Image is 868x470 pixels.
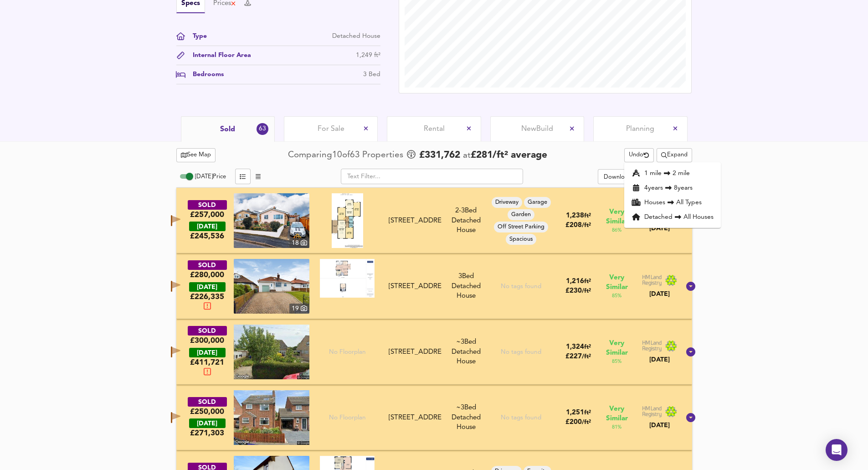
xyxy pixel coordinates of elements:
span: Very Similar [606,207,628,227]
span: / ft² [582,288,591,294]
span: See Map [181,150,211,160]
img: streetview [234,390,309,445]
div: 1,249 ft² [356,51,380,60]
div: Detached House [446,403,487,432]
span: No Floorplan [329,413,366,422]
span: Very Similar [606,339,628,358]
div: We've estimated the total number of bedrooms from EPC data (6 heated rooms) [446,337,487,347]
button: Undo [624,148,654,162]
img: Floorplan [332,193,364,248]
span: £ 208 [565,222,591,229]
div: 82 Constable Road, YO14 0LH [385,413,445,423]
div: £250,000 [190,407,224,417]
div: SOLD [188,397,227,407]
span: Very Similar [606,404,628,424]
div: Spacious [506,234,536,245]
div: 3 Bed [363,70,380,79]
span: £ 331,762 [419,149,460,162]
span: £ 230 [565,288,591,294]
span: Spacious [506,235,536,243]
div: SOLD£300,000 [DATE]£411,721No Floorplan[STREET_ADDRESS]~3Bed Detached HouseNo tags found1,324ft²£... [176,319,692,385]
div: [STREET_ADDRESS] [389,216,442,226]
div: [DATE] [189,282,226,292]
div: Detached House [332,31,380,41]
div: No tags found [501,348,541,356]
div: [DATE] [189,418,226,428]
div: SOLD£250,000 [DATE]£271,303No Floorplan[STREET_ADDRESS]~3Bed Detached HouseNo tags found1,251ft²£... [176,385,692,450]
span: £ 271,303 [190,428,224,438]
div: Download [604,172,632,183]
div: Comparing 10 of 63 Properties [288,149,406,161]
div: Garage [524,197,551,208]
div: 18 [289,238,309,248]
span: ft² [584,213,591,219]
div: [DATE] [189,348,226,357]
span: 86 % [612,227,621,234]
img: Land Registry [642,406,678,418]
li: Detached All Houses [624,210,721,224]
div: 19 [289,304,309,314]
div: 3 Bed Detached House [446,272,487,301]
div: SOLD£280,000 [DATE]£226,335property thumbnail 19 Floorplan[STREET_ADDRESS]3Bed Detached HouseNo t... [176,253,692,319]
div: 2-3 Bed [446,206,487,216]
div: No tags found [501,413,541,422]
span: Rental [424,124,445,134]
div: [STREET_ADDRESS] [389,413,442,423]
div: split button [657,148,692,162]
div: 20 Gap Road, YO14 9QP [385,282,445,291]
div: Type [185,31,207,41]
div: Internal Floor Area [185,51,251,60]
div: No tags found [501,282,541,291]
div: SOLD [188,200,227,210]
img: Land Registry [642,274,678,286]
div: [DATE] [642,421,678,430]
a: property thumbnail 19 [234,259,309,314]
span: ft² [584,410,591,416]
img: Floorplan [320,259,375,298]
span: Very Similar [606,273,628,292]
div: [DATE] [642,355,678,364]
span: £ 411,721 [190,357,224,378]
div: [DATE] [642,289,678,299]
svg: Show Details [685,281,696,292]
div: £257,000 [190,210,224,220]
img: Land Registry [642,340,678,352]
span: New Build [521,124,553,134]
img: property thumbnail [234,259,309,314]
span: ft² [584,279,591,284]
span: £ 227 [565,353,591,360]
div: 63 [257,123,268,135]
span: 1,238 [566,212,584,219]
span: £ 200 [565,419,591,426]
div: [STREET_ADDRESS] [389,347,442,357]
svg: Show Details [685,412,696,423]
span: Off Street Parking [494,223,548,231]
span: Garden [508,211,534,219]
span: £ 245,536 [190,231,224,241]
span: No Floorplan [329,348,366,356]
span: / ft² [582,222,591,228]
span: / ft² [582,419,591,425]
button: Download [598,169,647,185]
button: See Map [176,148,216,162]
li: 4 year s 8 years [624,181,721,195]
div: Driveway [492,197,522,208]
a: property thumbnail 18 [234,193,309,248]
input: Text Filter... [341,169,523,184]
span: 85 % [612,358,621,365]
li: Houses All Types [624,195,721,210]
span: £ 281 / ft² average [471,150,547,160]
div: £280,000 [190,270,224,280]
div: [DATE] [642,224,678,233]
button: Expand [657,148,692,162]
div: Off Street Parking [494,222,548,232]
span: Undo [629,150,649,160]
span: Garage [524,198,551,207]
div: £300,000 [190,336,224,346]
span: / ft² [582,354,591,360]
div: Open Intercom Messenger [826,439,847,461]
span: Driveway [492,198,522,207]
div: [DATE] [189,222,226,231]
div: SOLD£257,000 [DATE]£245,536property thumbnail 18 Floorplan[STREET_ADDRESS]2-3Bed Detached HouseDr... [176,188,692,253]
span: 1,251 [566,409,584,416]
